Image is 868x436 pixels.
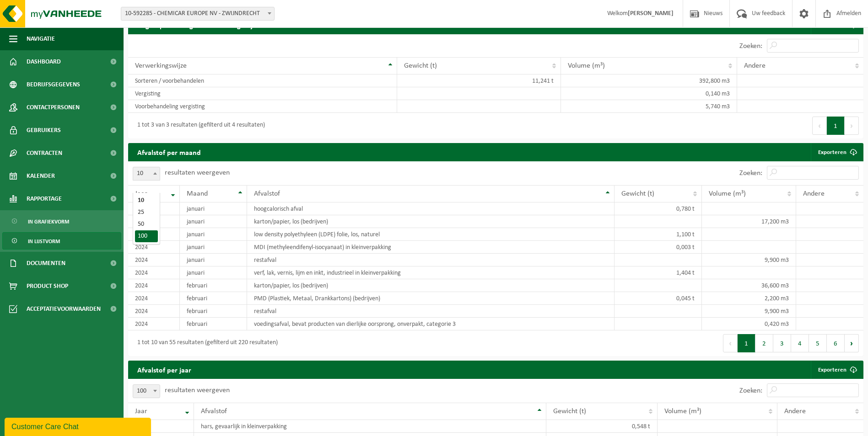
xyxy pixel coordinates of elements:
[247,318,615,330] td: voedingsafval, bevat producten van dierlijke oorsprong, onverpakt, categorie 3
[247,202,615,215] td: hoogcalorisch afval
[702,292,796,305] td: 2,200 m3
[5,416,153,436] iframe: chat widget
[135,62,187,69] span: Verwerkingswijze
[180,318,247,330] td: februari
[27,252,65,275] span: Documenten
[180,279,247,292] td: februari
[739,43,762,50] label: Zoeken:
[739,387,762,394] label: Zoeken:
[187,190,208,197] span: Maand
[812,117,827,135] button: Previous
[121,7,274,20] span: 10-592285 - CHEMICAR EUROPE NV - ZWIJNDRECHT
[791,334,809,352] button: 4
[27,142,62,165] span: Contracten
[811,361,863,379] a: Exporteren
[621,190,654,197] span: Gewicht (t)
[180,215,247,228] td: januari
[128,266,180,279] td: 2024
[561,87,738,100] td: 0,140 m3
[128,215,180,228] td: 2024
[2,232,121,250] a: In lijstvorm
[27,27,55,50] span: Navigatie
[180,292,247,305] td: februari
[773,334,791,352] button: 3
[702,318,796,330] td: 0,420 m3
[133,384,160,398] span: 100
[128,361,200,378] h2: Afvalstof per jaar
[404,62,437,69] span: Gewicht (t)
[247,279,615,292] td: karton/papier, los (bedrijven)
[615,202,702,215] td: 0,780 t
[702,279,796,292] td: 36,600 m3
[27,96,80,119] span: Contactpersonen
[133,167,160,180] span: 10
[247,215,615,228] td: karton/papier, los (bedrijven)
[135,195,158,207] li: 10
[180,202,247,215] td: januari
[121,7,275,21] span: 10-592285 - CHEMICAR EUROPE NV - ZWIJNDRECHT
[247,266,615,279] td: verf, lak, vernis, lijm en inkt, industrieel in kleinverpakking
[165,387,230,394] label: resultaten weergeven
[568,62,605,69] span: Volume (m³)
[755,334,773,352] button: 2
[135,218,158,230] li: 50
[27,187,62,210] span: Rapportage
[845,117,859,135] button: Next
[180,305,247,318] td: februari
[201,408,227,415] span: Afvalstof
[128,228,180,241] td: 2024
[133,385,160,398] span: 100
[180,228,247,241] td: januari
[553,408,586,415] span: Gewicht (t)
[128,279,180,292] td: 2024
[615,292,702,305] td: 0,045 t
[128,202,180,215] td: 2024
[133,117,265,134] div: 1 tot 3 van 3 resultaten (gefilterd uit 4 resultaten)
[133,167,160,181] span: 10
[615,228,702,241] td: 1,100 t
[723,334,738,352] button: Previous
[135,207,158,218] li: 25
[247,254,615,266] td: restafval
[827,117,845,135] button: 1
[128,292,180,305] td: 2024
[247,241,615,254] td: MDI (methyleendifenyl-isocyanaat) in kleinverpakking
[809,334,827,352] button: 5
[561,74,738,87] td: 392,800 m3
[254,190,280,197] span: Afvalstof
[397,74,561,87] td: 11,241 t
[2,213,121,230] a: In grafiekvorm
[128,241,180,254] td: 2024
[628,10,674,17] strong: [PERSON_NAME]
[194,420,546,433] td: hars, gevaarlijk in kleinverpakking
[247,305,615,318] td: restafval
[128,100,397,113] td: Voorbehandeling vergisting
[165,169,230,176] label: resultaten weergeven
[128,420,194,433] td: 2024
[128,254,180,266] td: 2024
[247,228,615,241] td: low density polyethyleen (LDPE) folie, los, naturel
[27,119,61,142] span: Gebruikers
[744,62,766,69] span: Andere
[180,254,247,266] td: januari
[27,50,61,73] span: Dashboard
[664,408,701,415] span: Volume (m³)
[28,233,60,250] span: In lijstvorm
[27,298,101,320] span: Acceptatievoorwaarden
[247,292,615,305] td: PMD (Plastiek, Metaal, Drankkartons) (bedrijven)
[135,230,158,242] li: 100
[702,254,796,266] td: 9,900 m3
[180,241,247,254] td: januari
[561,100,738,113] td: 5,740 m3
[128,143,210,161] h2: Afvalstof per maand
[709,190,746,197] span: Volume (m³)
[27,275,68,298] span: Product Shop
[845,334,859,352] button: Next
[784,408,806,415] span: Andere
[739,170,762,177] label: Zoeken:
[128,305,180,318] td: 2024
[615,241,702,254] td: 0,003 t
[803,190,825,197] span: Andere
[128,318,180,330] td: 2024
